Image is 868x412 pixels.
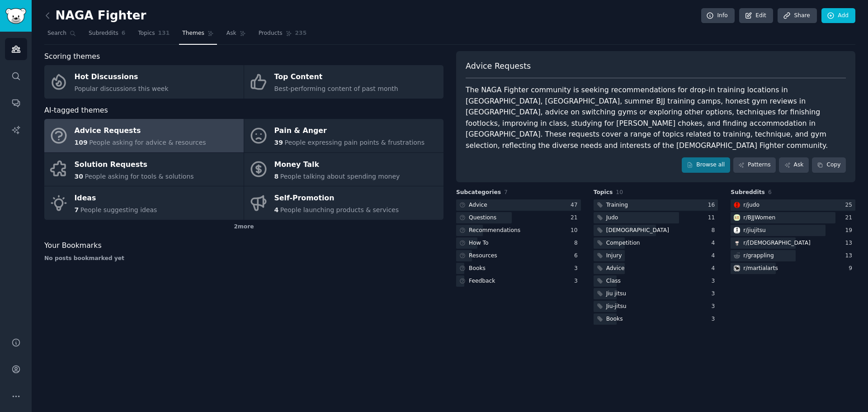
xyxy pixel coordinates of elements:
[456,212,581,223] a: Questions21
[179,26,217,45] a: Themes
[284,139,425,146] span: People expressing pain points & frustrations
[44,240,102,251] span: Your Bookmarks
[469,265,486,273] div: Books
[606,239,640,247] div: Competition
[594,275,718,287] a: Class3
[574,277,581,285] div: 3
[731,225,855,236] a: jiujitsur/jiujitsu19
[574,265,581,273] div: 3
[5,8,26,24] img: GummySearch logo
[733,157,776,173] a: Patterns
[469,252,497,260] div: Resources
[594,199,718,211] a: Training16
[594,313,718,325] a: Books3
[731,263,855,274] a: martialartsr/martialarts9
[138,29,155,38] span: Topics
[743,227,766,235] div: r/ jiujitsu
[712,315,718,323] div: 3
[182,29,204,38] span: Themes
[135,26,173,45] a: Topics131
[223,26,249,45] a: Ask
[731,199,855,211] a: judor/judo25
[75,206,79,213] span: 7
[606,214,618,222] div: Judo
[594,237,718,249] a: Competition4
[244,153,443,186] a: Money Talk8People talking about spending money
[743,214,775,222] div: r/ BJJWomen
[731,189,765,197] span: Subreddits
[122,29,126,38] span: 6
[712,277,718,285] div: 3
[44,220,443,234] div: 2 more
[274,70,398,85] div: Top Content
[274,85,398,92] span: Best-performing content of past month
[158,29,170,38] span: 131
[255,26,310,45] a: Products235
[606,290,626,298] div: Jiu jitsu
[89,29,118,38] span: Subreddits
[768,189,772,195] span: 6
[456,237,581,249] a: How To8
[594,263,718,274] a: Advice4
[44,186,244,220] a: Ideas7People suggesting ideas
[571,227,581,235] div: 10
[504,189,508,195] span: 7
[44,153,244,186] a: Solution Requests30People asking for tools & solutions
[469,227,520,235] div: Recommendations
[75,70,169,85] div: Hot Discussions
[244,186,443,220] a: Self-Promotion4People launching products & services
[274,157,400,172] div: Money Talk
[594,288,718,299] a: Jiu jitsu3
[712,239,718,247] div: 4
[734,265,740,271] img: martialarts
[743,265,778,273] div: r/ martialarts
[571,214,581,222] div: 21
[845,239,855,247] div: 13
[594,189,613,197] span: Topics
[574,239,581,247] div: 8
[731,212,855,223] a: BJJWomenr/BJJWomen21
[75,124,206,138] div: Advice Requests
[89,139,206,146] span: People asking for advice & resources
[259,29,283,38] span: Products
[701,8,735,24] a: Info
[456,263,581,274] a: Books3
[616,189,623,195] span: 10
[682,157,730,173] a: Browse all
[571,201,581,209] div: 47
[44,9,146,23] h2: NAGA Fighter
[606,227,669,235] div: [DEMOGRAPHIC_DATA]
[712,252,718,260] div: 4
[734,202,740,208] img: judo
[606,303,627,311] div: Jiu-jitsu
[594,212,718,223] a: Judo11
[75,139,88,146] span: 109
[845,214,855,222] div: 21
[44,26,79,45] a: Search
[44,119,244,152] a: Advice Requests109People asking for advice & resources
[845,227,855,235] div: 19
[44,65,244,99] a: Hot DiscussionsPopular discussions this week
[456,275,581,287] a: Feedback3
[75,157,194,172] div: Solution Requests
[739,8,773,24] a: Edit
[469,239,489,247] div: How To
[812,157,846,173] button: Copy
[849,265,855,273] div: 9
[594,301,718,312] a: Jiu-jitsu3
[295,29,307,38] span: 235
[75,85,169,92] span: Popular discussions this week
[734,227,740,233] img: jiujitsu
[80,206,157,213] span: People suggesting ideas
[845,252,855,260] div: 13
[734,214,740,221] img: BJJWomen
[779,157,809,173] a: Ask
[574,252,581,260] div: 6
[274,191,399,206] div: Self-Promotion
[274,139,283,146] span: 39
[244,65,443,99] a: Top ContentBest-performing content of past month
[274,206,279,213] span: 4
[712,265,718,273] div: 4
[606,265,625,273] div: Advice
[244,119,443,152] a: Pain & Anger39People expressing pain points & frustrations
